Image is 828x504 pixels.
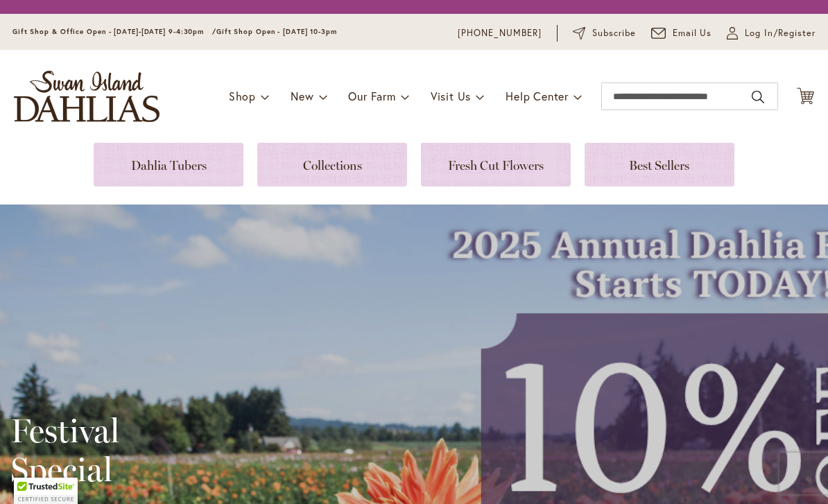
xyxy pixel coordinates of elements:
[14,478,78,504] div: TrustedSite Certified
[673,26,712,40] span: Email Us
[10,411,370,489] h2: Festival Special
[752,86,764,108] button: Search
[727,26,816,40] a: Log In/Register
[506,89,569,103] span: Help Center
[745,26,816,40] span: Log In/Register
[348,89,395,103] span: Our Farm
[592,26,636,40] span: Subscribe
[431,89,471,103] span: Visit Us
[229,89,256,103] span: Shop
[573,26,636,40] a: Subscribe
[291,89,313,103] span: New
[458,26,542,40] a: [PHONE_NUMBER]
[651,26,712,40] a: Email Us
[12,27,216,36] span: Gift Shop & Office Open - [DATE]-[DATE] 9-4:30pm /
[216,27,337,36] span: Gift Shop Open - [DATE] 10-3pm
[14,71,159,122] a: store logo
